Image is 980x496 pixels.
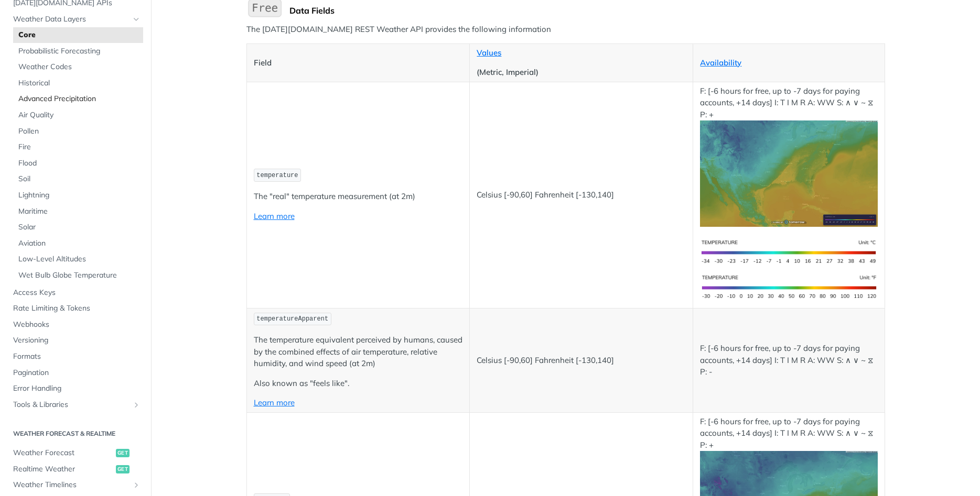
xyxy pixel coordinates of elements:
span: Rate Limiting & Tokens [13,303,141,314]
p: F: [-6 hours for free, up to -7 days for paying accounts, +14 days] I: T I M R A: WW S: ∧ ∨ ~ ⧖ P: + [700,85,877,227]
a: Pollen [13,124,143,139]
p: The "real" temperature measurement (at 2m) [254,191,463,203]
span: get [116,449,130,457]
button: Show subpages for Weather Timelines [132,481,141,489]
span: Weather Data Layers [13,14,130,25]
span: Aviation [18,238,141,249]
a: Aviation [13,236,143,251]
span: Formats [13,351,141,362]
a: Core [13,27,143,43]
span: Probabilistic Forecasting [18,46,141,57]
a: Flood [13,156,143,171]
span: Access Keys [13,288,141,298]
a: Tools & LibrariesShow subpages for Tools & Libraries [8,397,143,413]
a: Advanced Precipitation [13,91,143,107]
h2: Weather Forecast & realtime [8,429,143,438]
span: Soil [18,174,141,184]
a: Error Handling [8,381,143,396]
a: Maritime [13,204,143,219]
a: Versioning [8,333,143,348]
p: Celsius [-90,60] Fahrenheit [-130,140] [477,189,686,201]
span: Advanced Precipitation [18,94,141,104]
a: Historical [13,75,143,91]
span: Error Handling [13,383,141,394]
span: Expand image [700,246,877,256]
p: The temperature equivalent perceived by humans, caused by the combined effects of air temperature... [254,334,463,370]
a: Air Quality [13,107,143,123]
a: Realtime Weatherget [8,461,143,477]
p: The [DATE][DOMAIN_NAME] REST Weather API provides the following information [246,24,885,36]
span: Realtime Weather [13,464,113,475]
span: temperature [256,172,298,179]
span: Wet Bulb Globe Temperature [18,270,141,281]
a: Low-Level Altitudes [13,251,143,267]
a: Webhooks [8,317,143,333]
span: Solar [18,222,141,233]
span: Low-Level Altitudes [18,254,141,264]
p: Celsius [-90,60] Fahrenheit [-130,140] [477,355,686,367]
div: Data Fields [289,5,885,16]
a: Weather TimelinesShow subpages for Weather Timelines [8,477,143,493]
button: Show subpages for Tools & Libraries [132,401,141,409]
p: (Metric, Imperial) [477,67,686,79]
span: Historical [18,78,141,89]
span: Weather Timelines [13,480,130,490]
span: Maritime [18,206,141,217]
span: Core [18,30,141,40]
span: get [116,465,130,473]
span: Expand image [700,281,877,291]
span: temperatureApparent [256,315,328,323]
a: Weather Forecastget [8,445,143,461]
span: Pollen [18,126,141,137]
span: Versioning [13,335,141,346]
span: Air Quality [18,110,141,120]
span: Pagination [13,368,141,378]
a: Lightning [13,188,143,203]
a: Fire [13,139,143,155]
span: Weather Codes [18,62,141,72]
span: Fire [18,142,141,152]
a: Wet Bulb Globe Temperature [13,268,143,283]
a: Learn more [254,398,295,407]
p: F: [-6 hours for free, up to -7 days for paying accounts, +14 days] I: T I M R A: WW S: ∧ ∨ ~ ⧖ P: - [700,343,877,378]
a: Formats [8,349,143,365]
a: Pagination [8,365,143,381]
a: Weather Data LayersHide subpages for Weather Data Layers [8,12,143,27]
span: Tools & Libraries [13,400,130,410]
span: Flood [18,158,141,169]
a: Probabilistic Forecasting [13,43,143,59]
a: Availability [700,58,741,68]
span: Expand image [700,168,877,178]
span: Webhooks [13,319,141,330]
a: Solar [13,219,143,235]
a: Learn more [254,211,295,221]
p: Field [254,57,463,69]
button: Hide subpages for Weather Data Layers [132,15,141,24]
a: Soil [13,171,143,187]
a: Access Keys [8,285,143,301]
p: Also known as "feels like". [254,378,463,390]
span: Lightning [18,190,141,201]
a: Weather Codes [13,59,143,75]
span: Weather Forecast [13,448,113,458]
a: Values [477,48,501,58]
a: Rate Limiting & Tokens [8,301,143,316]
